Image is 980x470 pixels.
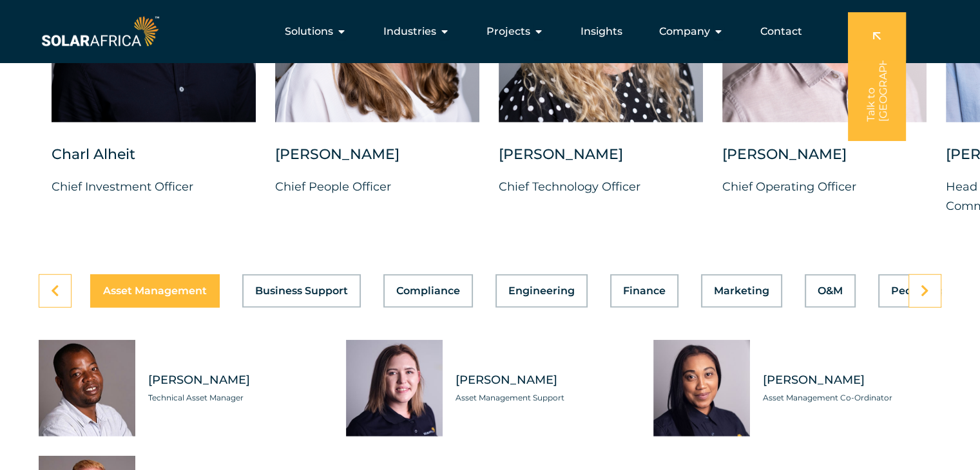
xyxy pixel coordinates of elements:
div: [PERSON_NAME] [275,145,479,177]
p: Chief People Officer [275,177,479,196]
span: Solutions [285,24,333,39]
span: Asset Management Support [456,391,634,404]
p: Chief Technology Officer [499,177,703,196]
a: Insights [581,24,622,39]
span: O&M [818,286,843,296]
span: Projects [486,24,530,39]
span: Company [659,24,710,39]
span: Asset Management Co-Ordinator [763,391,941,404]
nav: Menu [162,19,812,44]
span: Technical Asset Manager [148,391,327,404]
p: Chief Investment Officer [52,177,256,196]
div: Menu Toggle [162,19,812,44]
span: [PERSON_NAME] [148,372,327,388]
span: Finance [623,286,666,296]
span: [PERSON_NAME] [456,372,634,388]
span: Asset Management [103,286,207,296]
span: Business Support [255,286,348,296]
a: Contact [760,24,802,39]
span: Engineering [508,286,575,296]
div: [PERSON_NAME] [499,145,703,177]
span: Industries [383,24,436,39]
span: Marketing [714,286,769,296]
div: [PERSON_NAME] [722,145,927,177]
div: Charl Alheit [52,145,256,177]
p: Chief Operating Officer [722,177,927,196]
span: Compliance [396,286,460,296]
span: [PERSON_NAME] [763,372,941,388]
